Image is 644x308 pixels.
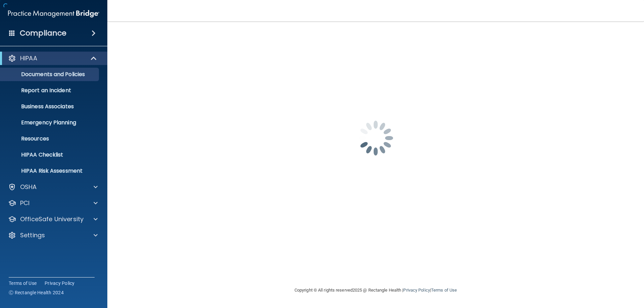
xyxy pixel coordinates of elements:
[4,119,96,126] p: Emergency Planning
[20,231,45,239] p: Settings
[8,231,98,239] a: Settings
[4,168,96,174] p: HIPAA Risk Assessment
[20,28,66,38] h4: Compliance
[528,260,636,287] iframe: Drift Widget Chat Controller
[20,54,37,62] p: HIPAA
[431,288,457,293] a: Terms of Use
[8,183,98,191] a: OSHA
[9,280,37,287] a: Terms of Use
[4,87,96,94] p: Report an Incident
[342,105,409,172] img: spinner.e123f6fc.gif
[8,199,98,207] a: PCI
[4,71,96,78] p: Documents and Policies
[9,289,64,296] span: Ⓒ Rectangle Health 2024
[45,280,75,287] a: Privacy Policy
[403,288,430,293] a: Privacy Policy
[4,135,96,142] p: Resources
[8,215,98,223] a: OfficeSafe University
[8,7,99,20] img: PMB logo
[20,215,84,223] p: OfficeSafe University
[20,183,37,191] p: OSHA
[20,199,30,207] p: PCI
[4,103,96,110] p: Business Associates
[8,54,97,62] a: HIPAA
[253,280,498,301] div: Copyright © All rights reserved 2025 @ Rectangle Health | |
[4,151,96,158] p: HIPAA Checklist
